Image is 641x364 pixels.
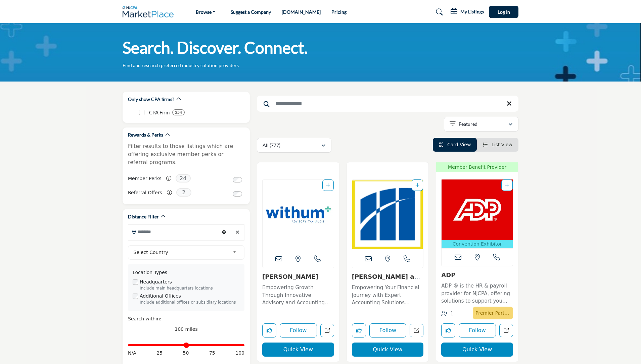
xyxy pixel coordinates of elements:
a: Add To List [415,183,419,188]
button: Quick View [441,343,513,357]
input: Search Keyword [257,96,518,112]
button: Quick View [352,343,424,357]
div: My Listings [451,8,484,16]
h2: Only show CPA firms? [128,96,174,103]
a: Suggest a Company [231,9,271,15]
button: Like listing [441,323,455,337]
div: Include main headquarters locations [140,285,240,292]
img: Site Logo [123,6,177,17]
span: 24 [176,174,191,183]
img: Magone and Company, PC [352,179,423,250]
span: 100 miles [175,326,198,332]
a: [DOMAIN_NAME] [282,9,321,15]
a: Open Listing in new tab [263,179,334,250]
li: List View [477,138,518,152]
label: Additional Offices [140,293,181,300]
img: Withum [263,179,334,250]
h2: Rewards & Perks [128,132,163,138]
input: Switch to Member Perks [233,177,242,183]
button: Featured [444,117,518,132]
h1: Search. Discover. Connect. [123,37,308,58]
p: Empowering Growth Through Innovative Advisory and Accounting Solutions This forward-thinking, tec... [262,284,334,307]
h3: Withum [262,273,334,280]
label: Headquarters [140,278,172,285]
span: 25 [156,350,163,357]
label: Referral Offers [128,187,162,199]
li: Card View [433,138,477,152]
span: Log In [498,9,510,15]
span: Card View [447,142,471,147]
span: 75 [209,350,215,357]
span: 1 [450,311,454,317]
a: [PERSON_NAME] and Company, ... [352,273,423,288]
a: Browse [191,7,220,17]
p: Premier Partner [475,308,510,318]
h3: Magone and Company, PC [352,273,424,280]
div: Search within: [128,315,244,322]
button: Follow [280,323,317,337]
h3: ADP [441,271,513,279]
a: View Card [439,142,471,147]
span: 100 [235,350,244,357]
label: Member Perks [128,173,162,185]
input: Search Location [128,225,219,238]
a: Open magone-and-company-pc in new tab [410,324,423,337]
img: ADP [442,179,513,240]
button: Like listing [352,323,366,337]
div: Clear search location [232,225,242,240]
button: Follow [369,323,407,337]
a: Search [429,7,447,17]
div: 254 Results For CPA Firm [172,109,185,115]
a: Open Listing in new tab [352,179,423,250]
button: Follow [459,323,496,337]
a: Open Listing in new tab [442,179,513,248]
a: ADP [441,271,455,278]
p: Convention Exhibitor [443,241,511,248]
div: Choose your current location [219,225,229,240]
p: Featured [459,121,477,127]
a: Empowering Your Financial Journey with Expert Accounting Solutions Specializing in accounting ser... [352,282,424,307]
a: Add To List [505,183,509,188]
p: Empowering Your Financial Journey with Expert Accounting Solutions Specializing in accounting ser... [352,284,424,307]
button: Like listing [262,323,276,337]
span: Select Country [134,248,230,256]
p: Filter results to those listings which are offering exclusive member perks or referral programs. [128,142,244,166]
button: Log In [489,6,518,18]
h5: My Listings [460,9,484,15]
p: Find and research preferred industry solution providers [123,62,239,69]
p: CPA Firm: CPA Firm [149,109,170,116]
a: Open adp in new tab [499,324,513,337]
a: Empowering Growth Through Innovative Advisory and Accounting Solutions This forward-thinking, tec... [262,282,334,307]
a: [PERSON_NAME] [262,273,318,280]
p: ADP ® is the HR & payroll provider for NJCPA, offering solutions to support you and your clients ... [441,282,513,305]
input: CPA Firm checkbox [139,110,144,115]
a: Add To List [326,183,330,188]
span: 2 [176,188,191,197]
span: N/A [128,350,136,357]
h2: Distance Filter [128,213,159,220]
a: Open withum in new tab [320,324,334,337]
div: Location Types [133,269,240,276]
div: Include additional offices or subsidiary locations [140,300,240,306]
span: 50 [183,350,189,357]
span: Member Benefit Provider [438,164,516,171]
p: All (777) [263,142,280,149]
input: Switch to Referral Offers [233,191,242,197]
button: Quick View [262,343,334,357]
b: 254 [175,110,182,115]
a: View List [483,142,512,147]
button: All (777) [257,138,331,153]
a: ADP ® is the HR & payroll provider for NJCPA, offering solutions to support you and your clients ... [441,280,513,305]
div: Followers [441,310,454,318]
span: List View [492,142,512,147]
a: Pricing [331,9,347,15]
